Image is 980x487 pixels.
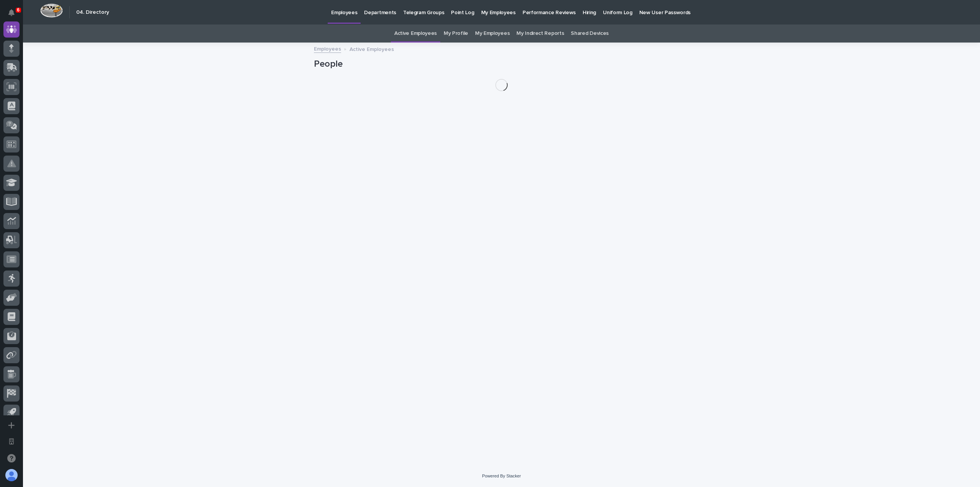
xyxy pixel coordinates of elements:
[54,26,93,33] a: Powered byPylon
[314,44,341,53] a: Employees
[10,9,20,21] div: Notifications6
[516,25,564,43] a: My Indirect Reports
[40,3,63,18] img: Workspace Logo
[76,9,109,16] h2: 04. Directory
[475,25,510,43] a: My Employees
[3,467,20,483] button: users-avatar
[444,25,468,43] a: My Profile
[571,25,609,43] a: Shared Devices
[76,27,93,33] span: Pylon
[17,7,20,13] p: 6
[482,474,521,478] a: Powered By Stacker
[3,5,20,21] button: Notifications
[314,59,689,70] h1: People
[394,25,437,43] a: Active Employees
[350,44,394,53] p: Active Employees
[3,450,20,466] button: Open support chat
[3,433,20,449] button: Open workspace settings
[3,417,20,433] button: Add a new app...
